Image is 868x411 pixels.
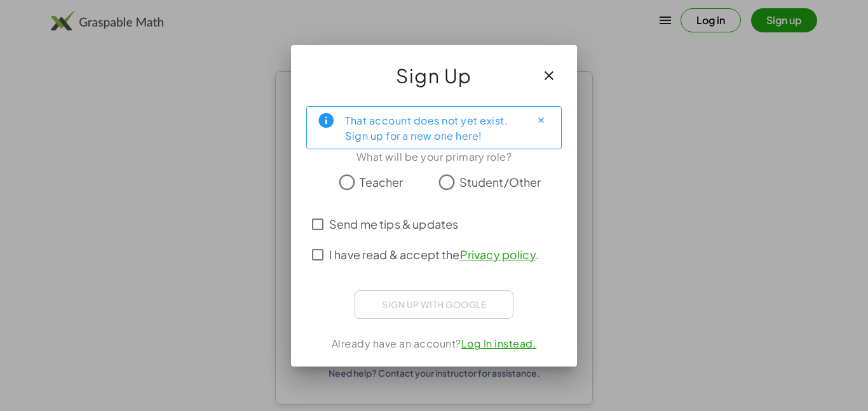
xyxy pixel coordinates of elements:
a: Log In instead. [461,337,537,350]
span: I have read & accept the . [329,246,539,263]
a: Privacy policy [460,247,536,262]
span: Sign Up [396,60,472,91]
div: What will be your primary role? [306,149,562,165]
div: That account does not yet exist. Sign up for a new one here! [345,112,520,144]
div: Already have an account? [306,336,562,351]
span: Student/Other [459,173,541,191]
span: Teacher [360,173,403,191]
button: Close [531,111,551,131]
span: Send me tips & updates [329,215,458,232]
